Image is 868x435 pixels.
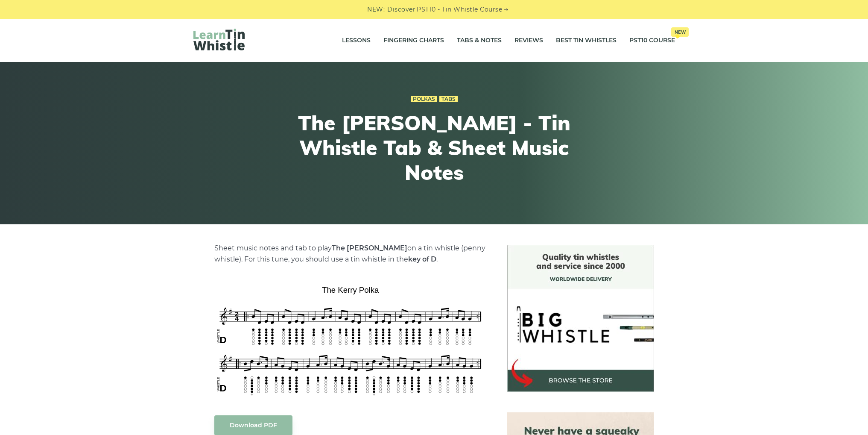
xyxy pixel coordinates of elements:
[214,282,487,398] img: The Kerry Polka Tin Whistle Tab & Sheet Music
[408,255,436,263] strong: key of D
[457,30,502,51] a: Tabs & Notes
[332,244,407,252] strong: The [PERSON_NAME]
[342,30,371,51] a: Lessons
[439,96,458,103] a: Tabs
[629,30,675,51] a: PST10 CourseNew
[214,243,487,265] p: Sheet music notes and tab to play on a tin whistle (penny whistle). For this tune, you should use...
[556,30,617,51] a: Best Tin Whistles
[671,27,689,37] span: New
[277,111,591,185] h1: The [PERSON_NAME] - Tin Whistle Tab & Sheet Music Notes
[383,30,444,51] a: Fingering Charts
[507,245,654,392] img: BigWhistle Tin Whistle Store
[514,30,543,51] a: Reviews
[411,96,437,103] a: Polkas
[193,29,245,50] img: LearnTinWhistle.com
